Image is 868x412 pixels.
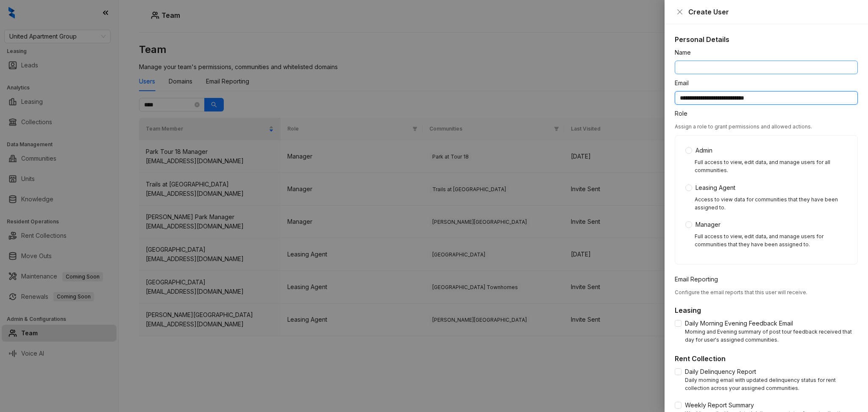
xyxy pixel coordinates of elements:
[695,233,847,249] div: Full access to view, edit data, and manage users for communities that they have been assigned to.
[675,123,812,130] span: Assign a role to grant permissions and allowed actions.
[675,91,858,105] input: Email
[695,196,847,212] div: Access to view data for communities that they have been assigned to.
[676,8,683,15] span: close
[675,48,696,57] label: Name
[685,376,858,393] div: Daily morning email with updated delinquency status for rent collection across your assigned comm...
[675,305,858,315] h5: Leasing
[675,78,694,88] label: Email
[682,401,757,410] span: Weekly Report Summary
[692,220,724,229] span: Manager
[675,275,723,284] label: Email Reporting
[692,146,716,155] span: Admin
[682,367,759,376] span: Daily Delinquency Report
[675,354,858,364] h5: Rent Collection
[675,7,685,17] button: Close
[695,159,847,175] div: Full access to view, edit data, and manage users for all communities.
[688,7,858,17] div: Create User
[685,328,858,344] div: Morning and Evening summary of post tour feedback received that day for user's assigned communities.
[675,109,693,118] label: Role
[675,289,807,295] span: Configure the email reports that this user will receive.
[682,319,796,328] span: Daily Morning Evening Feedback Email
[692,183,739,192] span: Leasing Agent
[675,61,858,74] input: Name
[675,34,858,45] h5: Personal Details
